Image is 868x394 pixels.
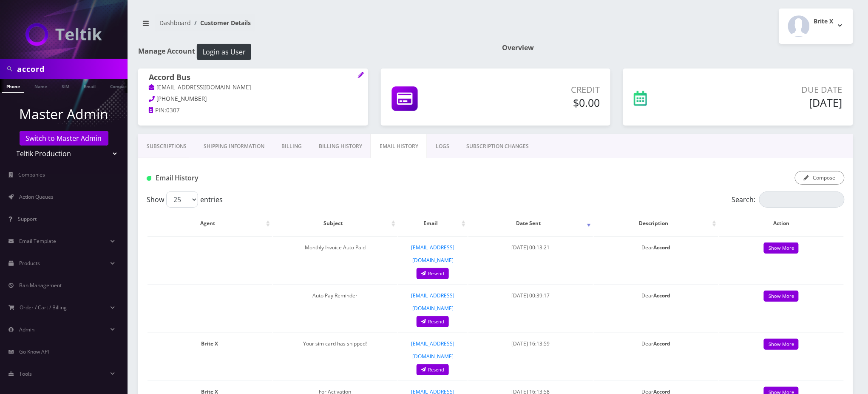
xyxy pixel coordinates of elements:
[17,61,125,77] input: Search in Company
[191,18,251,27] li: Customer Details
[795,171,845,185] button: Compose
[157,95,207,103] span: [PHONE_NUMBER]
[19,193,54,200] span: Action Queues
[79,79,100,92] a: Email
[273,333,397,380] td: Your sim card has shipped!
[138,14,489,38] nav: breadcrumb
[2,79,24,93] a: Phone
[197,44,251,60] button: Login as User
[195,134,273,159] a: Shipping Information
[273,237,397,284] td: Monthly Invoice Auto Paid
[484,83,600,96] p: Credit
[18,215,37,223] span: Support
[19,348,49,355] span: Go Know API
[166,106,180,114] span: 0307
[19,237,56,245] span: Email Template
[598,289,714,302] p: Dear
[30,79,51,92] a: Name
[411,292,454,312] a: [EMAIL_ADDRESS][DOMAIN_NAME]
[708,96,842,109] h5: [DATE]
[57,79,74,92] a: SIM
[147,174,371,182] h1: Email History
[779,9,853,44] button: Brite X
[598,241,714,254] p: Dear
[147,191,223,208] label: Show entries
[708,83,842,96] p: Due Date
[19,282,62,289] span: Ban Management
[468,211,593,236] th: Date Sent: activate to sort column ascending
[371,134,427,159] a: EMAIL HISTORY
[764,243,799,254] a: Show More
[273,211,397,236] th: Subject: activate to sort column ascending
[484,96,600,109] h5: $0.00
[411,340,454,360] a: [EMAIL_ADDRESS][DOMAIN_NAME]
[398,211,468,236] th: Email: activate to sort column ascending
[764,339,799,350] a: Show More
[20,304,67,311] span: Order / Cart / Billing
[273,134,310,159] a: Billing
[417,268,449,280] a: Resend
[594,211,718,236] th: Description: activate to sort column ascending
[159,19,191,27] a: Dashboard
[719,211,844,236] th: Action
[106,79,134,92] a: Company
[732,191,845,208] label: Search:
[166,191,198,208] select: Showentries
[653,292,670,299] strong: Accord
[653,244,670,251] strong: Accord
[511,292,550,299] span: [DATE] 00:39:17
[417,364,449,376] a: Resend
[653,340,670,347] strong: Accord
[273,285,397,332] td: Auto Pay Reminder
[511,244,550,251] span: [DATE] 00:13:21
[814,18,834,25] h2: Brite X
[19,260,40,267] span: Products
[148,211,272,236] th: Agent: activate to sort column ascending
[26,23,102,46] img: Teltik Production
[417,316,449,328] a: Resend
[138,134,195,159] a: Subscriptions
[19,326,34,333] span: Admin
[20,131,108,146] a: Switch to Master Admin
[138,44,489,60] h1: Manage Account
[759,191,845,208] input: Search:
[149,83,251,92] a: [EMAIL_ADDRESS][DOMAIN_NAME]
[502,44,853,52] h1: Overview
[19,171,45,178] span: Companies
[411,244,454,264] a: [EMAIL_ADDRESS][DOMAIN_NAME]
[149,73,357,83] h1: Accord Bus
[427,134,458,159] a: LOGS
[19,370,32,377] span: Tools
[511,340,550,347] span: [DATE] 16:13:59
[195,46,251,56] a: Login as User
[149,106,166,115] a: PIN:
[764,291,799,302] a: Show More
[458,134,537,159] a: SUBSCRIPTION CHANGES
[310,134,371,159] a: Billing History
[201,340,218,347] strong: Brite X
[598,337,714,350] p: Dear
